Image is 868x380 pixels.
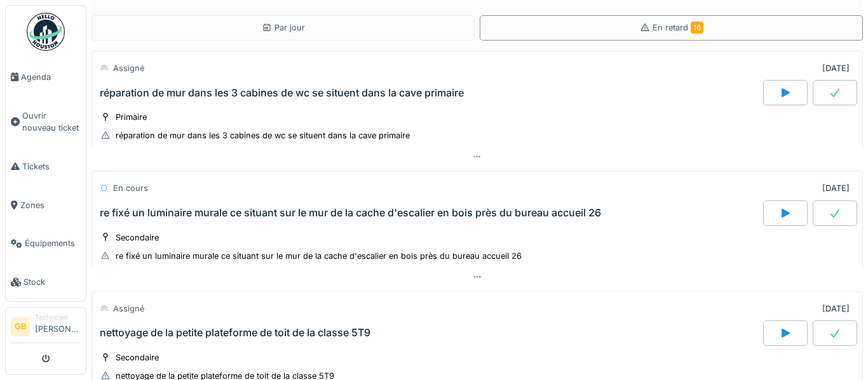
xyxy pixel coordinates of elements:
span: Ouvrir nouveau ticket [22,110,81,134]
div: re fixé un luminaire murale ce situant sur le mur de la cache d'escalier en bois près du bureau a... [100,207,601,219]
span: Stock [24,276,81,288]
a: Agenda [6,58,86,96]
div: [DATE] [822,182,850,194]
li: [PERSON_NAME] [35,313,81,340]
div: [DATE] [822,62,850,74]
div: Assigné [113,62,144,74]
div: Primaire [116,111,147,123]
div: re fixé un luminaire murale ce situant sur le mur de la cache d'escalier en bois près du bureau a... [116,250,522,262]
a: Stock [6,263,86,301]
span: En retard [653,23,703,32]
a: Tickets [6,147,86,186]
a: Ouvrir nouveau ticket [6,96,86,147]
a: Équipements [6,225,86,263]
span: Tickets [22,161,81,173]
img: Badge_color-CXgf-gQk.svg [27,13,65,51]
div: réparation de mur dans les 3 cabines de wc se situent dans la cave primaire [100,87,464,99]
div: Par jour [262,22,305,34]
div: Secondaire [116,232,159,244]
li: GB [11,317,30,336]
div: [DATE] [822,303,850,315]
a: Zones [6,186,86,225]
div: En cours [113,182,148,194]
div: Technicien [35,313,81,322]
div: nettoyage de la petite plateforme de toit de la classe 5T9 [100,327,370,339]
div: réparation de mur dans les 3 cabines de wc se situent dans la cave primaire [116,129,410,141]
span: Équipements [25,237,81,249]
div: Secondaire [116,351,159,364]
div: Assigné [113,303,144,315]
span: Zones [20,199,81,211]
span: Agenda [21,71,81,83]
span: 16 [691,22,703,34]
a: GB Technicien[PERSON_NAME] [11,313,81,343]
